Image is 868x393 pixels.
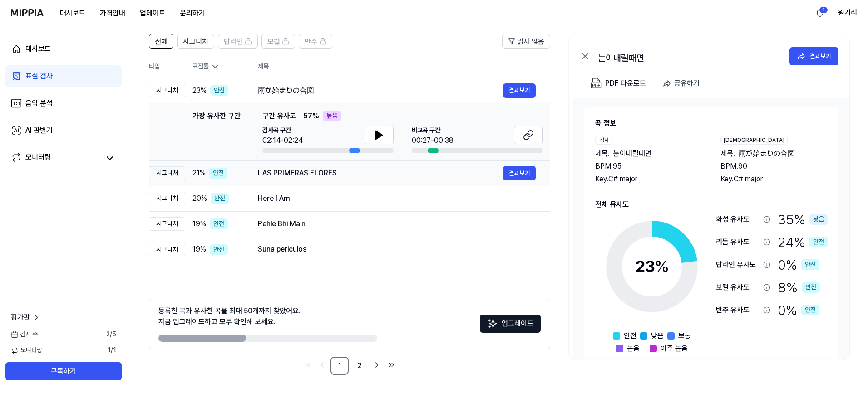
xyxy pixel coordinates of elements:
[149,243,185,257] div: 시그니처
[258,85,503,96] div: 雨が始まりの合図
[595,118,828,129] h2: 곡 정보
[211,193,229,204] div: 안전
[192,218,206,229] span: 19 %
[133,0,173,25] a: 업데이트
[53,4,93,22] button: 대시보드
[659,74,707,92] button: 공유하기
[192,111,241,153] div: 가장 유사한 구간
[720,174,828,184] div: Key. C# major
[149,56,185,78] th: 타입
[595,148,610,159] span: 제목 .
[209,168,227,179] div: 안전
[330,357,349,375] a: 1
[258,193,536,204] div: Here I Am
[258,168,503,179] div: LAS PRIMERAS FLORES
[301,359,314,371] a: Go to first page
[503,166,536,180] button: 결과보기
[412,135,454,146] div: 00:27-00:38
[108,346,116,355] span: 1 / 1
[5,65,122,87] a: 표절 검사
[149,217,185,231] div: 시그니처
[813,5,827,20] button: 알림1
[716,282,759,293] div: 보컬 유사도
[224,36,243,47] span: 탑라인
[503,83,536,98] button: 결과보기
[192,85,207,96] span: 23 %
[778,301,819,320] div: 0 %
[624,330,636,341] span: 안전
[720,148,735,159] span: 제목 .
[613,148,651,159] span: 눈이내릴때면
[262,135,303,146] div: 02:14-02:24
[739,148,795,159] span: 雨が始まりの合図
[720,136,788,145] div: [DEMOGRAPHIC_DATA]
[674,78,700,89] div: 공유하기
[149,84,185,97] div: 시그니처
[262,111,296,121] span: 구간 유사도
[635,254,669,279] div: 23
[778,255,819,274] div: 0 %
[11,330,38,339] span: 검사 수
[261,34,295,49] button: 보컬
[716,237,759,247] div: 리듬 유사도
[802,282,820,293] div: 안전
[133,4,173,22] button: 업데이트
[595,161,702,172] div: BPM. 95
[258,56,550,78] th: 제목
[210,218,228,229] div: 안전
[106,330,116,339] span: 2 / 5
[299,34,332,49] button: 반주
[258,244,536,255] div: Suna periculos
[480,322,541,331] a: Sparkles업그레이드
[789,47,838,65] button: 결과보기
[809,237,828,247] div: 안전
[598,51,779,62] div: 눈이내릴때면
[177,34,214,49] button: 시그니처
[661,343,688,354] span: 아주 높음
[93,4,133,22] button: 가격안내
[183,36,208,47] span: 시그니처
[502,34,550,49] button: 읽지 않음
[5,362,122,380] button: 구독하기
[370,359,383,371] a: Go to next page
[655,257,669,276] span: %
[5,120,122,141] a: AI 판별기
[819,6,828,14] div: 1
[814,7,825,18] img: 알림
[385,359,398,371] a: Go to last page
[838,7,857,18] button: 원거리
[716,259,759,270] div: 탑라인 유사도
[778,233,828,252] div: 24 %
[323,111,341,121] div: 높음
[192,62,243,71] div: 표절률
[589,74,648,92] button: PDF 다운로드
[218,34,258,49] button: 탑라인
[778,210,828,229] div: 35 %
[595,199,828,210] h2: 전체 유사도
[605,78,646,89] div: PDF 다운로드
[25,125,53,136] div: AI 판별기
[487,318,498,329] img: Sparkles
[5,92,122,114] a: 음악 분석
[173,4,212,22] button: 문의하기
[517,36,544,47] span: 읽지 않음
[11,312,30,323] span: 평가판
[11,312,41,323] a: 평가판
[480,315,541,333] button: 업그레이드
[595,136,613,145] div: 검사
[155,36,168,47] span: 전체
[25,71,53,82] div: 표절 검사
[11,152,100,165] a: 모니터링
[716,305,759,315] div: 반주 유사도
[627,343,640,354] span: 높음
[678,330,691,341] span: 보통
[801,259,819,270] div: 안전
[192,168,206,179] span: 21 %
[801,305,819,315] div: 안전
